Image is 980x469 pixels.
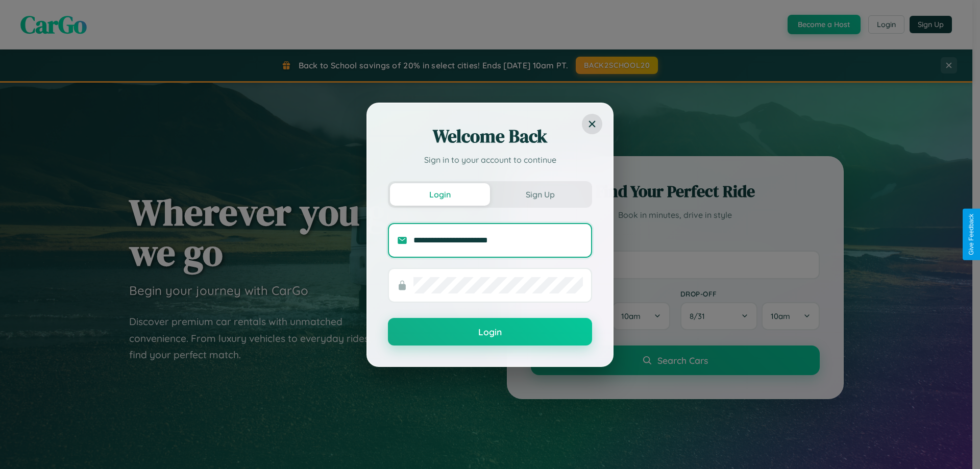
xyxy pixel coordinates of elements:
[388,124,592,149] h2: Welcome Back
[388,154,592,166] p: Sign in to your account to continue
[968,214,975,255] div: Give Feedback
[490,183,590,206] button: Sign Up
[390,183,490,206] button: Login
[388,318,592,345] button: Login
